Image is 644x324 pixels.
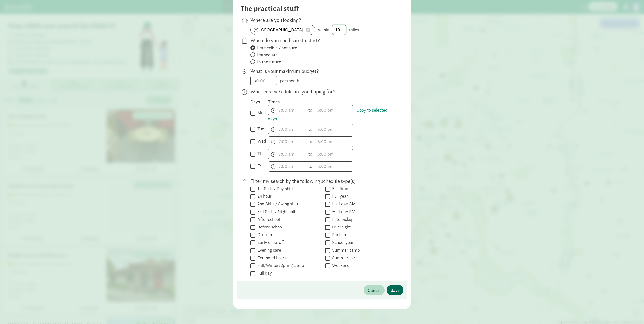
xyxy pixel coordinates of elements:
span: Cancel [368,287,381,293]
span: to [308,126,313,132]
label: thu [255,151,265,157]
label: tue [255,126,264,132]
p: Filter my search by the following schedule type(s): [250,178,396,185]
input: 0.00 [251,76,277,86]
span: miles [349,27,359,32]
label: Late pickup [330,216,354,222]
span: within [318,27,329,32]
span: Immediate [257,52,278,58]
input: 7:00 am [268,149,306,159]
label: Full year [330,193,348,199]
label: Evening care [255,247,281,253]
input: enter zipcode or address [251,25,315,35]
label: Half day PM [330,209,355,215]
a: Copy to selected days [268,107,388,122]
label: Full time [330,186,348,192]
div: Times [268,99,396,105]
input: 5:00 pm [315,149,353,159]
label: Summer care [330,255,358,261]
input: 7:00 am [268,137,306,147]
label: Before school [255,224,283,230]
span: to [308,138,313,145]
label: 3rd Shift / Night shift [255,209,297,215]
label: Extended hours [255,255,286,261]
span: In the future [257,59,281,65]
label: Overnight [330,224,351,230]
label: 1st Shift / Day shift [255,186,293,192]
span: I'm flexible / not sure [257,45,297,51]
label: 2nd Shift / Swing shift [255,201,298,207]
input: 7:00 am [268,162,306,171]
label: wed [255,138,266,144]
button: Cancel [364,285,385,295]
label: Weekend [330,262,350,268]
div: Days [250,99,268,105]
label: Summer camp [330,247,360,253]
p: Where are you looking? [250,17,396,24]
label: Early drop-off [255,239,284,245]
span: Save [391,287,400,293]
span: to [308,151,313,157]
input: 5:00 pm [315,137,353,147]
p: What care schedule are you hoping for? [250,88,396,95]
label: After school [255,216,280,222]
label: 24 hour [255,193,272,199]
label: mon [255,110,266,116]
label: Part time [330,232,350,238]
input: 5:00 pm [315,124,353,134]
input: 5:00 pm [315,162,353,171]
input: 5:00 pm [315,105,353,115]
label: School year [330,239,354,245]
input: 7:00 am [268,105,306,115]
span: to [308,163,313,170]
p: When do you need care to start? [250,37,396,44]
label: Half day AM [330,201,356,207]
label: fri [255,163,262,169]
span: per month [280,78,299,84]
label: Full day [255,270,272,276]
h4: The practical stuff [241,5,299,13]
label: Drop-in [255,232,272,238]
p: What is your maximum budget? [250,68,396,75]
button: Save [387,285,403,295]
input: 7:00 am [268,124,306,134]
label: Fall/Winter/Spring camp [255,262,304,268]
span: to [308,107,313,113]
